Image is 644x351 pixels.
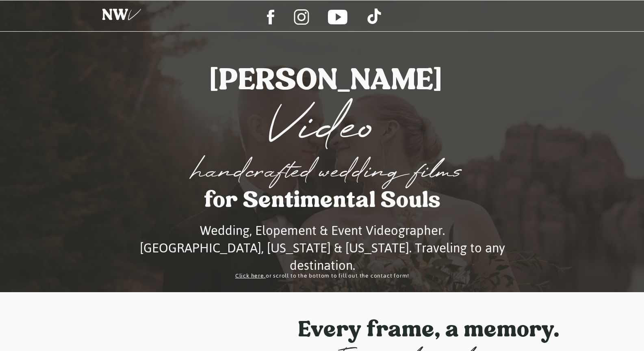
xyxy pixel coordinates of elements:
a: Click here [235,270,264,281]
a: , [264,270,266,281]
h1: for Sentimental Souls [189,189,455,213]
h1: [PERSON_NAME] [153,65,499,94]
h3: Wedding, Elopement & Event Videographer. [GEOGRAPHIC_DATA], [US_STATE] & [US_STATE]. Traveling to... [106,222,539,259]
h2: handcrafted wedding films [124,160,531,189]
p: or scroll to the bottom to fill out the contact form! [202,270,443,283]
h2: Every frame, a memory. [287,319,570,347]
h1: Video [249,100,395,157]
